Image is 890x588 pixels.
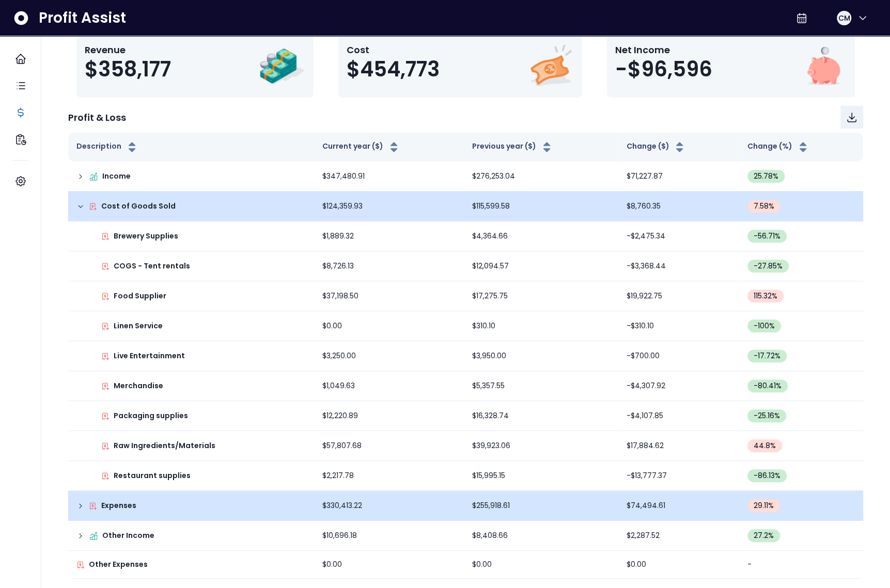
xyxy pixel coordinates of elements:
td: $10,696.18 [314,521,463,551]
td: $37,198.50 [314,281,463,311]
button: Download [840,106,863,129]
span: Profit Assist [39,9,126,27]
p: Other Expenses [89,559,148,570]
span: -86.13 % [754,470,780,481]
td: -$310.10 [618,311,739,341]
span: 7.58 % [754,201,774,212]
td: -$4,307.92 [618,371,739,401]
td: - [739,551,863,579]
span: 27.2 % [754,530,774,541]
span: -25.16 % [754,410,780,421]
p: Profit & Loss [68,110,126,124]
td: $71,227.87 [618,162,739,192]
button: Change ($) [626,141,686,153]
p: Raw Ingredients/Materials [114,440,215,451]
td: $0.00 [314,311,463,341]
td: $4,364.66 [464,221,618,251]
p: Linen Service [114,321,163,331]
td: $124,359.93 [314,192,463,221]
td: -$700.00 [618,341,739,371]
td: $74,494.61 [618,491,739,521]
td: $57,807.68 [314,431,463,461]
td: $115,599.58 [464,192,618,221]
span: 115.32 % [754,291,777,301]
p: Revenue [85,43,171,57]
p: COGS - Tent rentals [114,261,190,272]
p: Other Income [102,530,154,541]
span: -17.72 % [754,351,780,361]
span: $358,177 [85,57,171,82]
td: $276,253.04 [464,162,618,192]
td: $1,889.32 [314,221,463,251]
p: Merchandise [114,380,163,391]
td: $2,287.52 [618,521,739,551]
p: Brewery Supplies [114,231,178,242]
td: $8,726.13 [314,251,463,281]
button: Description [76,141,138,153]
td: $8,408.66 [464,521,618,551]
td: $17,884.62 [618,431,739,461]
span: -80.41 % [754,380,782,391]
p: Packaging supplies [114,410,188,421]
img: Cost [527,43,574,89]
td: $17,275.75 [464,281,618,311]
td: -$2,475.34 [618,221,739,251]
span: CM [838,13,850,23]
td: $12,094.57 [464,251,618,281]
td: $19,922.75 [618,281,739,311]
td: $5,357.55 [464,371,618,401]
td: $15,995.15 [464,461,618,491]
td: $330,413.22 [314,491,463,521]
td: $347,480.91 [314,162,463,192]
img: Revenue [259,43,305,89]
button: Change (%) [747,141,809,153]
td: -$3,368.44 [618,251,739,281]
td: $310.10 [464,311,618,341]
td: $0.00 [618,551,739,579]
td: $12,220.89 [314,401,463,431]
td: -$13,777.37 [618,461,739,491]
p: Cost [347,43,440,57]
td: $3,250.00 [314,341,463,371]
td: $8,760.35 [618,192,739,221]
td: $3,950.00 [464,341,618,371]
span: 29.11 % [754,500,774,511]
p: Cost of Goods Sold [101,201,176,212]
span: $454,773 [347,57,440,82]
span: -100 % [754,321,775,331]
td: $1,049.63 [314,371,463,401]
span: -$96,596 [615,57,712,82]
span: -27.85 % [754,261,783,272]
p: Live Entertainment [114,351,185,361]
p: Food Supplier [114,291,166,301]
p: Income [102,171,131,182]
span: -56.71 % [754,231,780,242]
span: 44.8 % [754,440,776,451]
td: -$4,107.85 [618,401,739,431]
td: $39,923.06 [464,431,618,461]
td: $0.00 [314,551,463,579]
td: $16,328.74 [464,401,618,431]
p: Restaurant supplies [114,470,191,481]
button: Current year ($) [322,141,400,153]
span: 25.78 % [754,171,778,182]
img: Net Income [800,43,847,89]
p: Net Income [615,43,712,57]
td: $2,217.78 [314,461,463,491]
button: Previous year ($) [472,141,553,153]
td: $0.00 [464,551,618,579]
td: $255,918.61 [464,491,618,521]
p: Expenses [101,500,136,511]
